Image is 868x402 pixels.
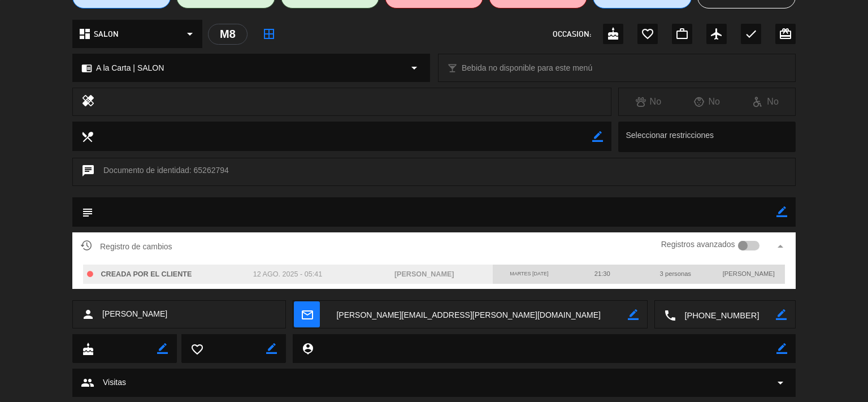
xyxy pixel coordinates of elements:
[628,309,639,320] i: border_color
[606,27,620,41] i: cake
[81,376,94,390] span: group
[266,343,277,354] i: border_color
[183,27,197,41] i: arrow_drop_down
[78,27,92,41] i: dashboard
[594,270,610,277] span: 21:30
[779,27,792,41] i: card_giftcard
[81,164,95,180] i: chat
[553,28,591,41] span: OCCASION:
[208,24,248,45] div: M8
[407,61,421,75] i: arrow_drop_down
[103,376,126,389] span: Visitas
[157,343,168,354] i: border_color
[678,94,736,109] div: No
[641,27,654,41] i: favorite_border
[660,270,691,277] span: 3 personas
[663,309,676,321] i: local_phone
[81,206,93,218] i: subject
[94,28,119,41] span: SALON
[81,240,172,253] span: Registro de cambios
[774,240,787,253] i: arrow_drop_up
[776,343,787,354] i: border_color
[592,131,603,142] i: border_color
[101,270,192,278] span: CREADA POR EL CLIENTE
[447,63,458,74] i: local_bar
[723,270,775,277] span: [PERSON_NAME]
[190,343,203,355] i: favorite_border
[301,308,313,321] i: mail_outline
[253,270,323,278] span: 12 ago. 2025 - 05:41
[81,63,92,74] i: chrome_reader_mode
[619,94,678,109] div: No
[710,27,723,41] i: airplanemode_active
[262,27,276,41] i: border_all
[72,158,796,186] div: Documento de identidad: 65262794
[81,94,95,110] i: healing
[81,343,94,355] i: cake
[510,271,548,276] span: martes [DATE]
[301,342,314,355] i: person_pin
[774,376,787,390] span: arrow_drop_down
[102,308,167,321] span: [PERSON_NAME]
[675,27,689,41] i: work_outline
[462,62,592,75] span: Bebida no disponible para este menú
[394,270,454,278] span: [PERSON_NAME]
[81,308,95,321] i: person
[776,309,787,320] i: border_color
[736,94,795,109] div: No
[744,27,758,41] i: check
[96,62,164,75] span: A la Carta | SALON
[776,206,787,217] i: border_color
[661,238,735,251] label: Registros avanzados
[81,130,93,142] i: local_dining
